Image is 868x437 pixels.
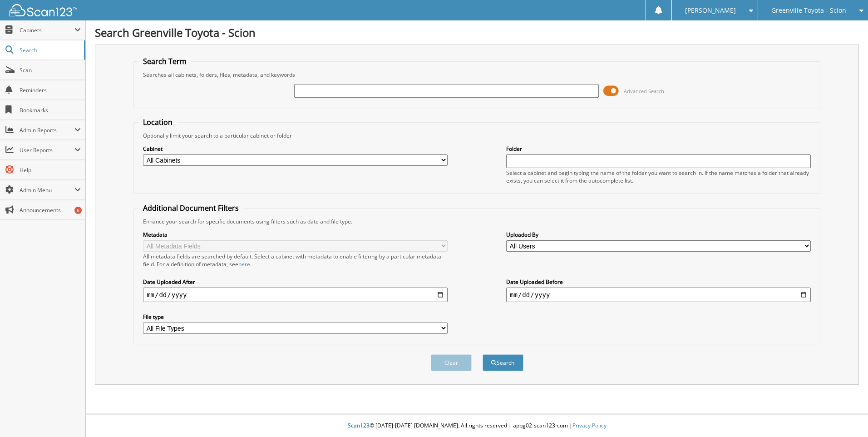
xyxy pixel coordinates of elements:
[506,278,811,286] label: Date Uploaded Before
[20,26,74,34] span: Cabinets
[143,288,448,302] input: start
[138,132,815,139] div: Optionally limit your search to a particular cabinet or folder
[20,186,74,194] span: Admin Menu
[20,66,81,74] span: Scan
[431,354,472,371] button: Clear
[95,25,859,40] h1: Search Greenville Toyota - Scion
[20,126,74,134] span: Admin Reports
[9,4,77,16] img: scan123-logo-white.svg
[771,8,846,13] span: Greenville Toyota - Scion
[483,354,523,371] button: Search
[143,253,448,268] div: All metadata fields are searched by default. Select a cabinet with metadata to enable filtering b...
[74,207,82,214] div: 6
[506,231,811,238] label: Uploaded By
[86,415,868,437] div: © [DATE]-[DATE] [DOMAIN_NAME]. All rights reserved | appg02-scan123-com |
[20,146,74,154] span: User Reports
[506,145,811,153] label: Folder
[506,169,811,184] div: Select a cabinet and begin typing the name of the folder you want to search in. If the name match...
[572,422,607,429] a: Privacy Policy
[143,278,448,286] label: Date Uploaded After
[20,86,81,94] span: Reminders
[506,288,811,302] input: end
[143,145,448,153] label: Cabinet
[143,313,448,321] label: File type
[20,106,81,114] span: Bookmarks
[348,422,370,429] span: Scan123
[238,260,250,268] a: here
[20,206,81,214] span: Announcements
[138,218,815,225] div: Enhance your search for specific documents using filters such as date and file type.
[20,166,81,174] span: Help
[138,56,191,66] legend: Search Term
[138,203,243,213] legend: Additional Document Filters
[685,8,736,13] span: [PERSON_NAME]
[624,88,664,94] span: Advanced Search
[20,46,79,54] span: Search
[138,117,177,127] legend: Location
[138,71,815,79] div: Searches all cabinets, folders, files, metadata, and keywords
[143,231,448,238] label: Metadata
